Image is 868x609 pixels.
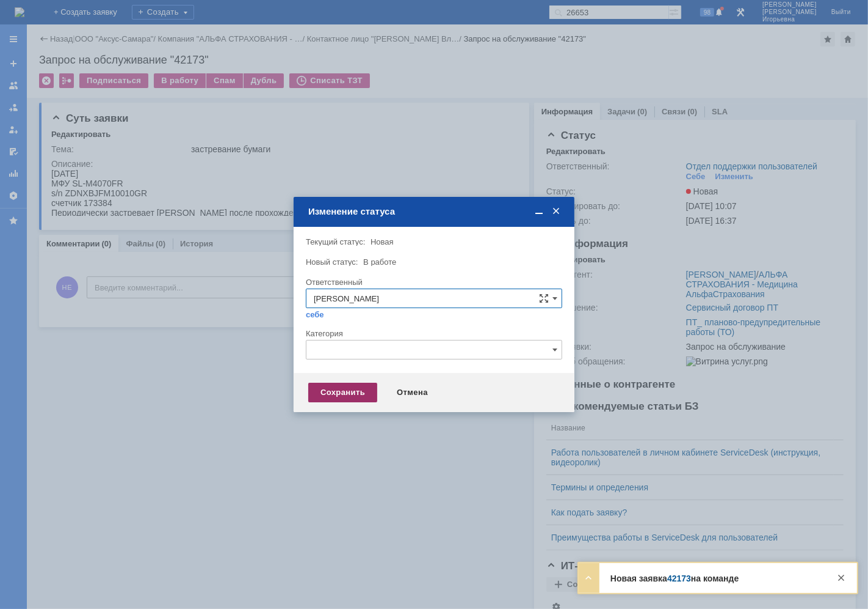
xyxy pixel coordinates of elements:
strong: Новая заявка на команде [610,574,739,583]
span: Сложная форма [539,293,549,303]
span: Закрыть [550,206,562,217]
div: Изменение статуса [308,206,562,217]
label: Текущий статус: [306,237,365,246]
div: Развернуть [581,570,596,585]
span: Свернуть (Ctrl + M) [533,206,545,217]
label: Новый статус: [306,257,358,267]
span: В работе [363,257,396,267]
a: себе [306,310,324,320]
a: 42173 [667,574,691,583]
div: Ответственный [306,278,560,286]
div: Категория [306,330,560,338]
div: Закрыть [834,570,848,585]
span: Новая [371,237,394,246]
